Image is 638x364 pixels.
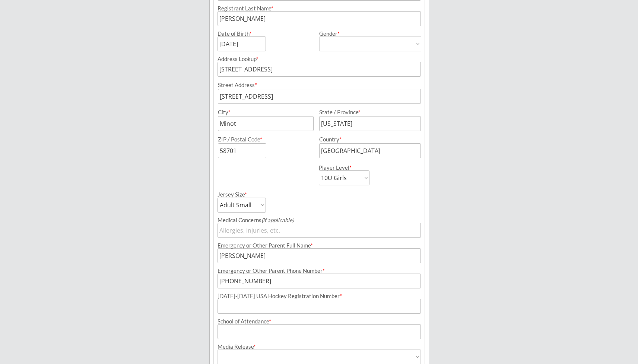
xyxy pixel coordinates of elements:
[319,31,421,36] div: Gender
[218,344,421,349] div: Media Release
[218,192,256,197] div: Jersey Size
[218,62,421,77] input: Street, City, Province/State
[218,6,421,11] div: Registrant Last Name
[218,319,421,324] div: School of Attendance
[218,82,421,88] div: Street Address
[319,137,412,142] div: Country
[218,137,312,142] div: ZIP / Postal Code
[261,217,294,223] em: (if applicable)
[218,223,421,238] input: Allergies, injuries, etc.
[218,31,256,36] div: Date of Birth
[218,293,421,299] div: [DATE]-[DATE] USA Hockey Registration Number
[218,217,421,223] div: Medical Concerns
[218,243,421,248] div: Emergency or Other Parent Full Name
[218,268,421,274] div: Emergency or Other Parent Phone Number
[319,165,369,170] div: Player Level
[218,109,312,115] div: City
[319,109,412,115] div: State / Province
[218,56,421,62] div: Address Lookup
